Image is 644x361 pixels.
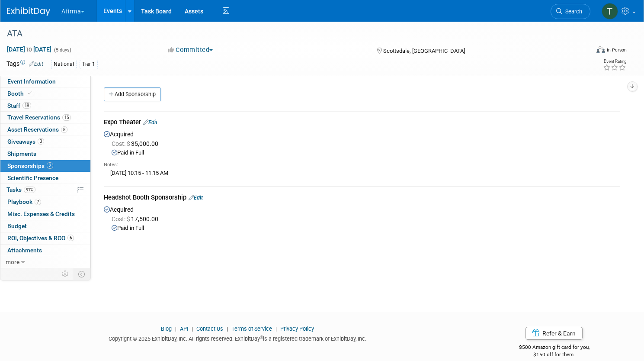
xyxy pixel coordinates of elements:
[0,184,90,196] a: Tasks91%
[7,78,56,85] span: Event Information
[7,102,31,109] span: Staff
[0,100,90,112] a: Staff19
[112,140,131,147] span: Cost: $
[0,208,90,220] a: Misc. Expenses & Credits
[7,235,74,242] span: ROI, Objectives & ROO
[104,118,620,129] div: Expo Theater
[224,326,230,332] span: |
[0,172,90,184] a: Scientific Presence
[7,198,41,205] span: Playbook
[29,61,43,67] a: Edit
[7,222,27,229] span: Budget
[602,3,618,19] img: Taylor Sebesta
[58,268,73,280] td: Personalize Event Tab Strip
[0,148,90,160] a: Shipments
[189,326,195,332] span: |
[7,90,34,97] span: Booth
[6,258,19,265] span: more
[73,268,91,280] td: Toggle Event Tabs
[165,45,216,55] button: Committed
[534,45,627,58] div: Event Format
[104,87,161,101] a: Add Sponsorship
[24,187,35,193] span: 91%
[35,199,41,205] span: 7
[104,204,620,232] div: Acquired
[7,210,75,217] span: Misc. Expenses & Credits
[0,124,90,135] a: Asset Reservations8
[0,136,90,148] a: Giveaways3
[6,186,35,193] span: Tasks
[0,256,90,268] a: more
[161,326,172,332] a: Blog
[143,119,157,126] a: Edit
[7,114,71,121] span: Travel Reservations
[7,174,58,181] span: Scientific Presence
[53,47,71,53] span: (5 days)
[0,112,90,123] a: Travel Reservations15
[7,150,36,157] span: Shipments
[596,46,605,53] img: Format-Inperson.png
[6,45,52,53] span: [DATE] [DATE]
[481,351,627,358] div: $150 off for them.
[112,224,620,232] div: Paid in Full
[47,162,53,169] span: 2
[196,326,223,332] a: Contact Us
[7,162,53,169] span: Sponsorships
[0,196,90,208] a: Playbook7
[606,47,627,53] div: In-Person
[173,326,179,332] span: |
[6,333,468,343] div: Copyright © 2025 ExhibitDay, Inc. All rights reserved. ExhibitDay is a registered trademark of Ex...
[189,194,203,201] a: Edit
[104,168,620,177] div: [DATE] 10:15 - 11:15 AM
[562,8,582,15] span: Search
[6,59,43,69] td: Tags
[112,149,620,157] div: Paid in Full
[280,326,314,332] a: Privacy Policy
[0,160,90,172] a: Sponsorships2
[603,59,626,64] div: Event Rating
[112,216,131,222] span: Cost: $
[0,232,90,244] a: ROI, Objectives & ROO6
[7,126,67,133] span: Asset Reservations
[112,216,162,222] span: 17,500.00
[180,326,188,332] a: API
[551,4,590,19] a: Search
[104,193,620,204] div: Headshot Booth Sponsorship
[0,88,90,100] a: Booth
[0,220,90,232] a: Budget
[67,235,74,241] span: 6
[51,60,77,69] div: National
[231,326,272,332] a: Terms of Service
[61,126,67,133] span: 8
[22,102,31,109] span: 19
[104,161,620,168] div: Notes:
[104,129,620,180] div: Acquired
[383,48,465,54] span: Scottsdale, [GEOGRAPHIC_DATA]
[112,140,162,147] span: 35,000.00
[7,138,44,145] span: Giveaways
[481,338,627,358] div: $500 Amazon gift card for you,
[4,26,574,42] div: ATA
[62,114,71,121] span: 15
[260,335,263,340] sup: ®
[25,46,33,53] span: to
[273,326,279,332] span: |
[7,247,42,254] span: Attachments
[38,138,44,145] span: 3
[80,60,98,69] div: Tier 1
[28,91,32,96] i: Booth reservation complete
[525,327,583,340] a: Refer & Earn
[0,245,90,256] a: Attachments
[0,76,90,87] a: Event Information
[7,7,50,16] img: ExhibitDay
